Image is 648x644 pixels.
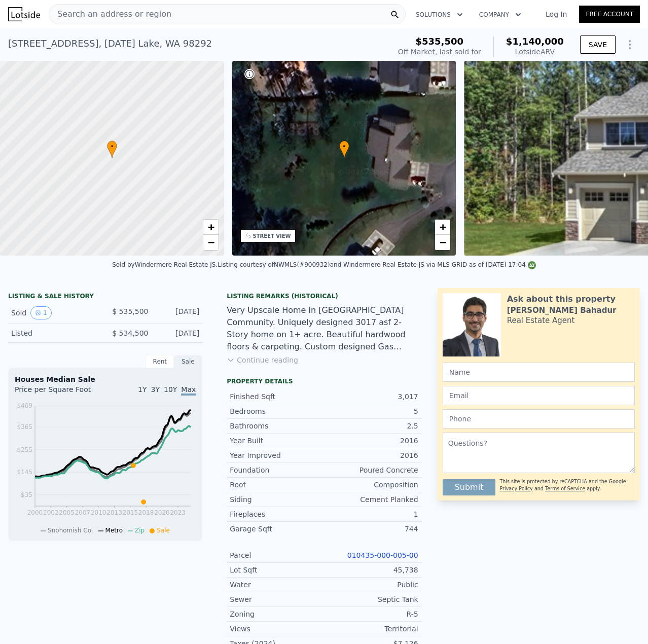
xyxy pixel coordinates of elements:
[339,140,349,158] div: •
[27,509,43,516] tspan: 2000
[324,406,418,416] div: 5
[138,385,147,393] span: 1Y
[506,47,564,57] div: Lotside ARV
[533,9,579,19] a: Log In
[230,494,324,505] div: Siding
[207,236,214,248] span: −
[230,406,324,416] div: Bedrooms
[154,509,170,516] tspan: 2020
[324,624,418,634] div: Territorial
[227,355,298,365] button: Continue reading
[43,509,59,516] tspan: 2002
[416,36,464,47] span: $535,500
[324,391,418,402] div: 3,017
[8,37,212,51] div: [STREET_ADDRESS] , [DATE] Lake , WA 98292
[499,475,635,495] div: This site is protected by reCAPTCHA and the Google and apply.
[230,421,324,431] div: Bathrooms
[443,479,496,495] button: Submit
[507,293,616,305] div: Ask about this property
[347,551,418,559] a: 010435-000-005-00
[324,450,418,460] div: 2016
[230,594,324,604] div: Sewer
[324,465,418,475] div: Poured Concrete
[203,220,219,235] a: Zoom in
[324,609,418,619] div: R-5
[230,436,324,446] div: Year Built
[112,261,218,268] div: Sold by Windermere Real Estate JS .
[138,509,154,516] tspan: 2018
[146,355,174,368] div: Rent
[49,8,171,20] span: Search an address or region
[507,315,575,326] div: Real Estate Agent
[30,306,52,319] button: View historical data
[11,328,97,338] div: Listed
[230,450,324,460] div: Year Improved
[11,306,97,319] div: Sold
[227,292,421,300] div: Listing Remarks (Historical)
[107,142,117,151] span: •
[507,305,617,315] div: [PERSON_NAME] Bahadur
[230,480,324,490] div: Roof
[620,34,640,55] button: Show Options
[106,509,122,516] tspan: 2013
[230,391,324,402] div: Finished Sqft
[324,524,418,534] div: 744
[157,527,170,534] span: Sale
[253,232,291,240] div: STREET VIEW
[107,140,117,158] div: •
[112,307,148,315] span: $ 535,500
[230,565,324,575] div: Lot Sqft
[8,292,202,302] div: LISTING & SALE HISTORY
[203,235,219,250] a: Zoom out
[174,355,202,368] div: Sale
[17,423,32,431] tspan: $365
[324,580,418,590] div: Public
[48,527,93,534] span: Snohomish Co.
[105,527,123,534] span: Metro
[151,385,160,393] span: 3Y
[156,328,199,338] div: [DATE]
[164,385,177,393] span: 10Y
[324,436,418,446] div: 2016
[21,491,32,498] tspan: $35
[91,509,106,516] tspan: 2010
[230,609,324,619] div: Zoning
[230,624,324,634] div: Views
[435,235,450,250] a: Zoom out
[135,527,145,534] span: Zip
[230,465,324,475] div: Foundation
[15,374,196,384] div: Houses Median Sale
[123,509,138,516] tspan: 2015
[17,469,32,476] tspan: $145
[170,509,186,516] tspan: 2023
[435,220,450,235] a: Zoom in
[528,261,536,269] img: NWMLS Logo
[440,236,446,248] span: −
[156,306,199,319] div: [DATE]
[324,565,418,575] div: 45,738
[440,221,446,233] span: +
[218,261,536,268] div: Listing courtesy of NWMLS (#900932) and Windermere Real Estate JS via MLS GRID as of [DATE] 17:04
[580,35,616,54] button: SAVE
[443,363,635,382] input: Name
[324,594,418,604] div: Septic Tank
[17,446,32,453] tspan: $255
[59,509,75,516] tspan: 2005
[230,524,324,534] div: Garage Sqft
[471,6,529,24] button: Company
[17,402,32,409] tspan: $469
[324,480,418,490] div: Composition
[579,6,640,23] a: Free Account
[230,509,324,519] div: Fireplaces
[181,385,196,396] span: Max
[230,580,324,590] div: Water
[8,7,40,21] img: Lotside
[545,486,585,491] a: Terms of Service
[75,509,91,516] tspan: 2007
[227,304,421,353] div: Very Upscale Home in [GEOGRAPHIC_DATA] Community. Uniquely designed 3017 asf 2-Story home on 1+ a...
[324,494,418,505] div: Cement Planked
[324,421,418,431] div: 2.5
[443,409,635,428] input: Phone
[15,384,105,401] div: Price per Square Foot
[112,329,148,337] span: $ 534,500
